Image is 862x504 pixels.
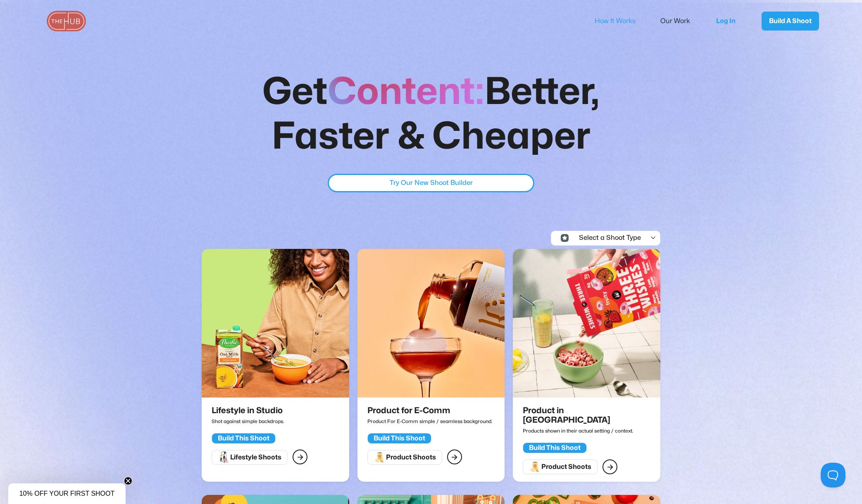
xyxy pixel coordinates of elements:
p: Shot against simple backdrops. [212,415,286,427]
img: Lifestyle Shoots [218,451,230,464]
div: Build This Shoot [218,434,269,442]
h2: Product for E-Comm [367,406,489,415]
a:  [293,450,307,464]
a: Lifestyle in Studio [202,249,349,406]
img: Lifestyle in Studio [202,249,349,398]
a: Log In [708,7,749,35]
img: Product Shoots [374,451,386,464]
div: 10% OFF YOUR FIRST SHOOTClose teaser [8,483,126,504]
div:  [297,452,303,462]
strong: Get [262,74,328,110]
div: Lifestyle Shoots [230,453,281,461]
a: Product in Situ [513,249,660,406]
iframe: Toggle Customer Support [821,463,845,487]
img: Product Shoots [529,461,541,473]
div: Build This Shoot [374,434,425,442]
div: Icon Select Category - Localfinder X Webflow TemplateSelect a Shoot Type [551,231,692,245]
a: Build A Shoot [762,12,819,31]
a:  [447,450,462,464]
div: Product Shoots [541,463,591,471]
p: Products shown in their actual setting / context. [523,425,654,436]
div:  [650,234,656,242]
p: Product For E-Comm simple / seamless background. [367,415,493,427]
h2: Product in [GEOGRAPHIC_DATA] [523,406,650,425]
h2: Lifestyle in Studio [212,406,283,415]
a: Our Work [660,12,701,30]
a: Build This Shoot [212,431,276,444]
strong: Content [328,74,475,110]
a: Build This Shoot [523,440,587,453]
img: Product in Situ [513,249,660,398]
div: Build This Shoot [529,444,581,452]
img: Icon Select Category - Localfinder X Webflow Template [561,234,569,242]
div: Try Our New Shoot Builder [390,177,473,188]
a: Build This Shoot [367,431,431,444]
div: Select a Shoot Type [572,234,641,242]
a: Product for E-Comm [357,249,505,406]
a: Try Our New Shoot Builder [328,174,534,192]
span: 10% OFF YOUR FIRST SHOOT [19,490,115,497]
strong: : [475,74,484,110]
div:  [607,461,613,472]
a:  [602,459,617,474]
a: How It Works [595,12,647,30]
div: Product Shoots [386,453,436,461]
img: Product for E-Comm [357,249,505,398]
button: Close teaser [124,477,132,485]
div:  [451,452,457,462]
